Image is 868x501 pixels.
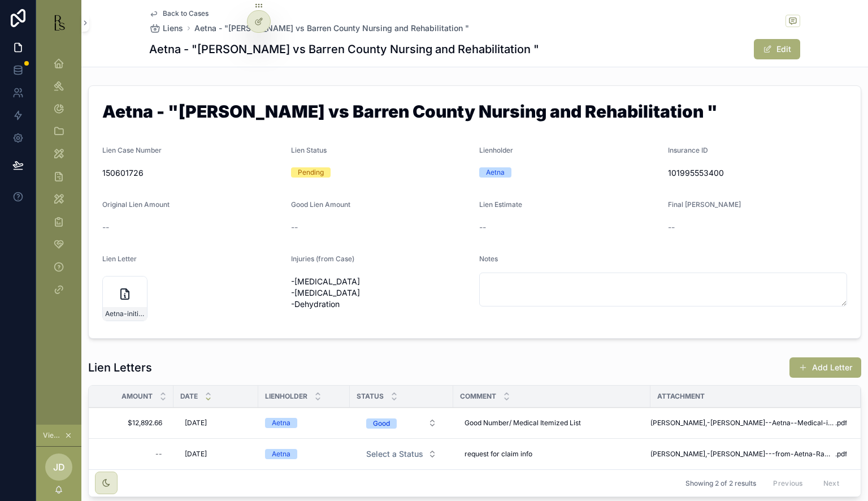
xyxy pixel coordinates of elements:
[102,222,109,233] span: --
[265,418,343,428] a: Aetna
[102,103,847,124] h1: Aetna - "[PERSON_NAME] vs Barren County Nursing and Rehabilitation "
[479,222,486,233] span: --
[789,357,861,378] button: Add Letter
[668,200,741,209] span: Final [PERSON_NAME]
[668,222,675,233] span: --
[465,450,532,459] span: request for claim info
[486,167,505,178] div: Aetna
[107,418,162,427] span: $12,892.66
[291,222,298,233] span: --
[291,254,354,263] span: Injuries (from Case)
[754,39,800,59] button: Edit
[163,23,183,34] span: Liens
[835,450,847,459] span: .pdf
[102,200,170,209] span: Original Lien Amount
[291,200,350,209] span: Good Lien Amount
[357,444,446,464] button: Select Button
[460,445,644,463] a: request for claim info
[657,392,705,401] span: Attachment
[650,418,847,427] a: [PERSON_NAME],-[PERSON_NAME]--Aetna--Medical-itmeized-List--10-08-2025.pdf
[366,448,423,460] span: Select a Status
[36,45,81,314] div: scrollable content
[149,23,183,34] a: Liens
[121,392,153,401] span: Amount
[668,167,848,179] span: 101995553400
[650,450,847,459] a: [PERSON_NAME],-[PERSON_NAME]---from-Aetna-Rawlings-request-for-claim-info-09-19-25.pdf
[272,418,290,428] div: Aetna
[180,445,251,463] a: [DATE]
[479,146,513,154] span: Lienholder
[149,41,539,57] h1: Aetna - "[PERSON_NAME] vs Barren County Nursing and Rehabilitation "
[180,414,251,432] a: [DATE]
[357,413,446,433] button: Select Button
[163,9,209,18] span: Back to Cases
[685,479,756,488] span: Showing 2 of 2 results
[465,418,581,427] span: Good Number/ Medical Itemized List
[357,443,446,465] a: Select Button
[668,146,708,154] span: Insurance ID
[650,418,835,427] span: [PERSON_NAME],-[PERSON_NAME]--Aetna--Medical-itmeized-List--10-08-2025
[105,309,145,318] span: Aetna-initial-lien-request-08-27-2025
[185,450,207,459] span: [DATE]
[265,449,343,459] a: Aetna
[180,392,198,401] span: Date
[479,200,522,209] span: Lien Estimate
[155,450,162,459] div: --
[102,414,167,432] a: $12,892.66
[479,254,498,263] span: Notes
[50,14,68,32] img: App logo
[43,431,62,440] span: Viewing as [PERSON_NAME]
[265,392,307,401] span: Lienholder
[357,392,384,401] span: Status
[272,449,290,459] div: Aetna
[102,167,282,179] span: 150601726
[291,146,327,154] span: Lien Status
[835,418,847,427] span: .pdf
[149,9,209,18] a: Back to Cases
[102,445,167,463] a: --
[373,418,390,429] div: Good
[357,412,446,434] a: Select Button
[298,167,324,178] div: Pending
[102,254,137,263] span: Lien Letter
[53,460,65,474] span: JD
[194,23,469,34] a: Aetna - "[PERSON_NAME] vs Barren County Nursing and Rehabilitation "
[460,392,496,401] span: Comment
[650,450,835,459] span: [PERSON_NAME],-[PERSON_NAME]---from-Aetna-Rawlings-request-for-claim-info-09-19-25
[88,360,152,375] h1: Lien Letters
[291,276,471,310] span: -[MEDICAL_DATA] -[MEDICAL_DATA] -Dehydration
[460,414,644,432] a: Good Number/ Medical Itemized List
[102,146,162,154] span: Lien Case Number
[185,418,207,427] span: [DATE]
